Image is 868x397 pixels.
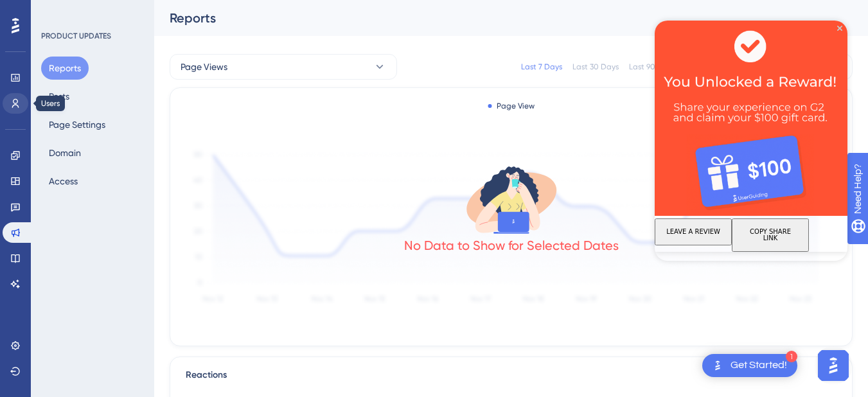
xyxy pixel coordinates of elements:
[182,5,188,10] div: Close Preview
[41,57,89,80] button: Reports
[41,113,113,136] button: Page Settings
[572,62,619,72] div: Last 30 Days
[41,170,85,193] button: Access
[702,354,797,377] div: Open Get Started! checklist, remaining modules: 1
[488,101,535,111] div: Page View
[170,9,820,27] div: Reports
[41,31,111,41] div: PRODUCT UPDATES
[41,141,89,164] button: Domain
[77,198,154,231] button: COPY SHARE LINK
[404,236,619,254] div: No Data to Show for Selected Dates
[41,85,77,108] button: Posts
[170,54,397,80] button: Page Views
[521,62,562,72] div: Last 7 Days
[731,358,787,373] div: Get Started!
[30,3,80,19] span: Need Help?
[786,351,797,362] div: 1
[181,59,227,75] span: Page Views
[186,367,837,383] div: Reactions
[814,346,853,385] iframe: UserGuiding AI Assistant Launcher
[710,358,725,373] img: launcher-image-alternative-text
[629,62,675,72] div: Last 90 Days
